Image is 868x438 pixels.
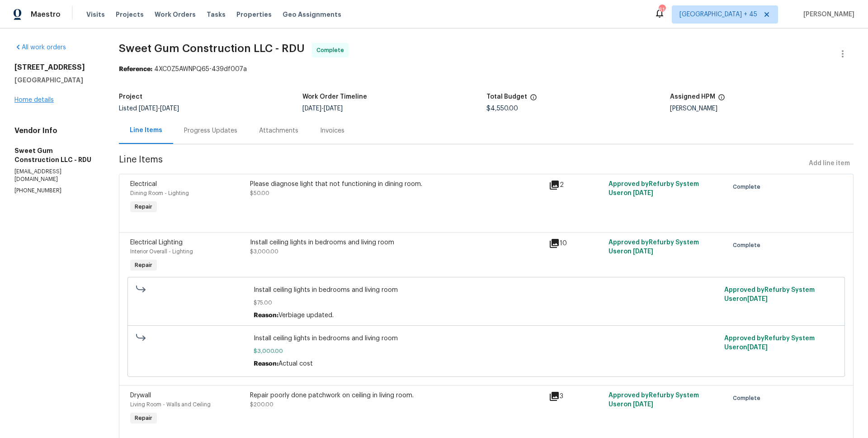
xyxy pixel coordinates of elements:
span: Install ceiling lights in bedrooms and living room [254,334,719,343]
div: Attachments [259,126,298,135]
span: Living Room - Walls and Ceiling [130,402,211,407]
div: 614 [659,5,665,14]
a: All work orders [14,44,66,51]
span: Approved by Refurby System User on [609,181,699,196]
span: - [302,105,343,112]
span: $4,550.00 [486,105,518,112]
span: Tasks [207,11,226,18]
span: [DATE] [160,105,179,112]
h5: Total Budget [486,94,527,100]
span: The hpm assigned to this work order. [718,94,725,105]
h5: Project [119,94,142,100]
span: [DATE] [324,105,343,112]
div: Invoices [320,126,344,135]
span: Dining Room - Lighting [130,190,189,196]
span: $200.00 [250,402,274,407]
span: Repair [131,414,156,423]
span: Install ceiling lights in bedrooms and living room [254,286,719,295]
h2: [STREET_ADDRESS] [14,63,97,72]
span: [DATE] [139,105,158,112]
b: Reference: [119,66,152,72]
h5: [GEOGRAPHIC_DATA] [14,76,97,85]
span: Repair [131,261,156,270]
span: [DATE] [633,190,653,196]
div: Install ceiling lights in bedrooms and living room [250,238,543,247]
span: Approved by Refurby System User on [724,287,815,302]
span: [DATE] [747,296,768,302]
span: [DATE] [302,105,321,112]
span: Approved by Refurby System User on [609,239,699,255]
span: Electrical Lighting [130,239,183,246]
span: [DATE] [633,248,653,255]
span: [DATE] [747,344,768,351]
span: Drywall [130,392,151,399]
span: Reason: [254,312,278,319]
span: Repair [131,202,156,211]
div: 10 [549,238,603,249]
span: Verbiage updated. [278,312,334,319]
div: [PERSON_NAME] [670,105,854,112]
span: Electrical [130,181,157,187]
div: Progress Updates [184,126,237,135]
span: Maestro [31,10,61,19]
span: $75.00 [254,298,719,307]
div: Repair poorly done patchwork on ceiling in living room. [250,391,543,400]
div: Line Items [130,126,162,135]
span: Interior Overall - Lighting [130,249,193,254]
span: [DATE] [633,401,653,408]
h4: Vendor Info [14,126,97,135]
div: 3 [549,391,603,402]
span: Projects [116,10,144,19]
h5: Work Order Timeline [302,94,367,100]
span: $3,000.00 [250,249,278,254]
span: [PERSON_NAME] [800,10,854,19]
span: $50.00 [250,190,269,196]
span: Actual cost [278,361,313,367]
span: The total cost of line items that have been proposed by Opendoor. This sum includes line items th... [530,94,537,105]
span: Line Items [119,155,805,172]
span: Complete [733,241,764,250]
h5: Assigned HPM [670,94,715,100]
p: [PHONE_NUMBER] [14,187,97,195]
h5: Sweet Gum Construction LLC - RDU [14,146,97,164]
div: 2 [549,180,603,190]
span: Complete [733,182,764,191]
span: Sweet Gum Construction LLC - RDU [119,43,305,54]
span: Approved by Refurby System User on [724,335,815,351]
p: [EMAIL_ADDRESS][DOMAIN_NAME] [14,168,97,183]
span: Complete [316,46,348,55]
div: 4XC0Z5AWNPQ65-439df007a [119,65,854,74]
span: - [139,105,179,112]
span: $3,000.00 [254,347,719,356]
span: Complete [733,394,764,403]
span: Work Orders [155,10,196,19]
span: Listed [119,105,179,112]
span: Properties [236,10,272,19]
div: Please diagnose light that not functioning in dining room. [250,180,543,189]
span: Geo Assignments [283,10,341,19]
span: [GEOGRAPHIC_DATA] + 45 [679,10,757,19]
a: Home details [14,97,54,103]
span: Visits [86,10,105,19]
span: Reason: [254,361,278,367]
span: Approved by Refurby System User on [609,392,699,408]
